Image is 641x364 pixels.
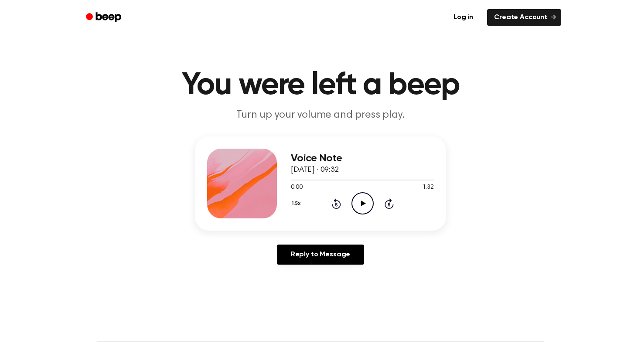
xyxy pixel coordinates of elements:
span: 1:32 [423,183,434,192]
button: 1.5x [291,196,303,211]
a: Reply to Message [277,245,364,265]
span: 0:00 [291,183,302,192]
a: Log in [445,7,482,27]
p: Turn up your volume and press play. [153,108,488,122]
h1: You were left a beep [97,70,544,101]
h3: Voice Note [291,153,434,164]
a: Create Account [487,9,561,26]
span: [DATE] · 09:32 [291,166,339,174]
a: Beep [80,9,129,26]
